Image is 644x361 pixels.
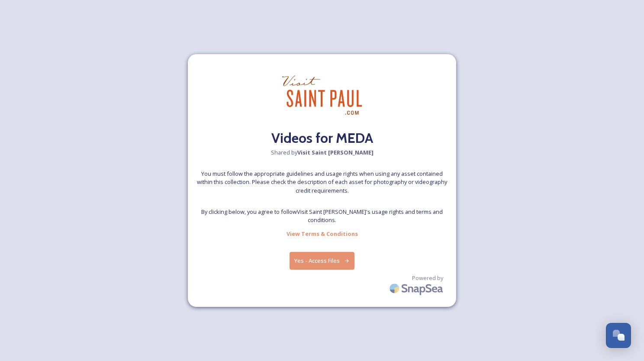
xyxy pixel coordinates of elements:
strong: View Terms & Conditions [287,230,358,238]
button: Yes - Access Files [290,252,354,270]
button: Open Chat [606,323,631,348]
span: You must follow the appropriate guidelines and usage rights when using any asset contained within... [196,170,448,195]
span: Shared by [271,148,374,157]
strong: Visit Saint [PERSON_NAME] [297,148,374,156]
img: visit_sp.jpg [279,63,365,128]
span: By clicking below, you agree to follow Visit Saint [PERSON_NAME] 's usage rights and terms and co... [196,208,448,224]
h2: Videos for MEDA [271,128,373,148]
span: Powered by [412,274,443,282]
img: SnapSea Logo [387,278,448,299]
a: View Terms & Conditions [287,229,358,239]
